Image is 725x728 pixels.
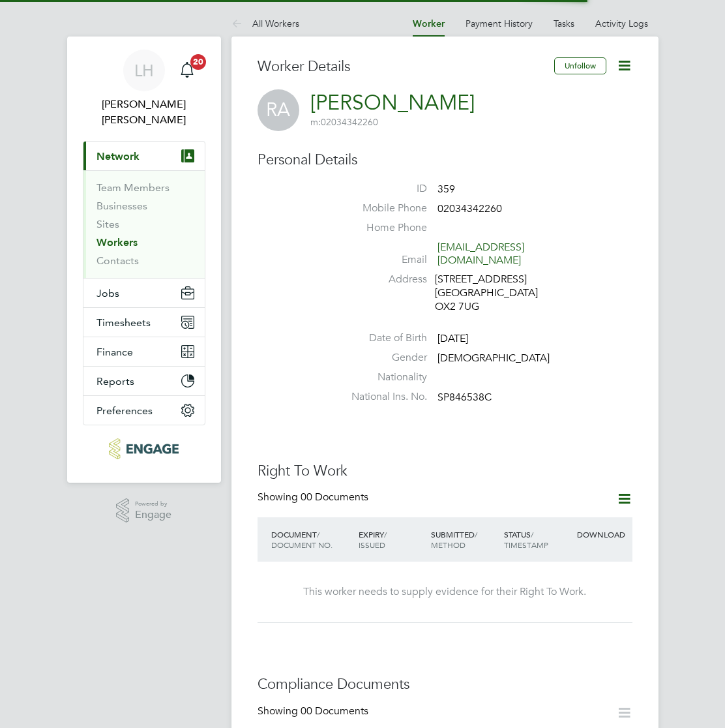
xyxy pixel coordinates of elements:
[310,116,378,128] span: 02034342260
[83,142,205,170] button: Network
[336,331,427,345] label: Date of Birth
[83,50,205,128] a: LH[PERSON_NAME] [PERSON_NAME]
[96,150,140,162] span: Network
[435,273,559,313] div: [STREET_ADDRESS] [GEOGRAPHIC_DATA] OX2 7UG
[268,523,355,556] div: DOCUMENT
[359,539,385,550] span: ISSUED
[116,498,171,523] a: Powered byEngage
[336,221,427,235] label: Home Phone
[428,523,501,556] div: SUBMITTED
[135,509,171,521] span: Engage
[83,308,205,337] button: Timesheets
[67,37,221,483] nav: Main navigation
[317,529,319,539] span: /
[258,675,632,694] h3: Compliance Documents
[96,254,139,267] a: Contacts
[96,181,170,194] a: Team Members
[134,62,154,79] span: LH
[504,539,548,550] span: TIMESTAMP
[301,491,368,504] span: 00 Documents
[83,170,205,278] div: Network
[258,462,632,481] h3: Right To Work
[336,351,427,365] label: Gender
[96,218,119,230] a: Sites
[336,273,427,286] label: Address
[231,18,299,29] a: All Workers
[501,523,574,556] div: STATUS
[437,352,550,365] span: [DEMOGRAPHIC_DATA]
[258,491,371,504] div: Showing
[310,116,321,128] span: m:
[96,375,134,387] span: Reports
[83,396,205,425] button: Preferences
[336,390,427,404] label: National Ins. No.
[336,182,427,196] label: ID
[96,316,151,329] span: Timesheets
[437,333,468,346] span: [DATE]
[83,367,205,395] button: Reports
[109,438,179,459] img: pcrnet-logo-retina.png
[258,151,632,170] h3: Personal Details
[437,183,455,196] span: 359
[336,202,427,215] label: Mobile Phone
[96,346,133,358] span: Finance
[96,200,147,212] a: Businesses
[437,391,492,404] span: SP846538C
[574,523,632,546] div: DOWNLOAD
[466,18,533,29] a: Payment History
[336,253,427,267] label: Email
[258,89,299,131] span: RA
[336,371,427,384] label: Nationality
[437,241,524,267] a: [EMAIL_ADDRESS][DOMAIN_NAME]
[554,18,574,29] a: Tasks
[96,287,119,299] span: Jobs
[301,705,368,718] span: 00 Documents
[531,529,533,539] span: /
[83,279,205,307] button: Jobs
[431,539,466,550] span: METHOD
[174,50,200,91] a: 20
[271,585,619,599] div: This worker needs to supply evidence for their Right To Work.
[595,18,648,29] a: Activity Logs
[190,54,206,70] span: 20
[384,529,387,539] span: /
[83,97,205,128] span: Lee Hall
[258,705,371,718] div: Showing
[135,498,171,509] span: Powered by
[310,90,475,115] a: [PERSON_NAME]
[96,404,153,417] span: Preferences
[83,438,205,459] a: Go to home page
[413,18,445,29] a: Worker
[96,236,138,249] a: Workers
[271,539,333,550] span: DOCUMENT NO.
[554,57,606,74] button: Unfollow
[258,57,554,76] h3: Worker Details
[355,523,428,556] div: EXPIRY
[437,202,502,215] span: 02034342260
[83,337,205,366] button: Finance
[475,529,477,539] span: /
